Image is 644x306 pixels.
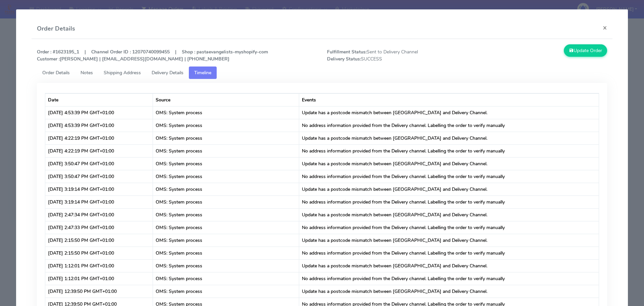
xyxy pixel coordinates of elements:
strong: Delivery Status: [327,56,361,62]
span: Order Details [42,70,70,76]
td: [DATE] 2:47:33 PM GMT+01:00 [45,221,153,234]
span: Sent to Delivery Channel SUCCESS [322,48,467,62]
td: OMS: System process [153,106,299,119]
th: Events [299,93,599,106]
td: Update has a postcode mismatch between [GEOGRAPHIC_DATA] and Delivery Channel. [299,183,599,195]
td: [DATE] 3:19:14 PM GMT+01:00 [45,183,153,195]
td: [DATE] 1:12:01 PM GMT+01:00 [45,259,153,272]
td: OMS: System process [153,285,299,298]
strong: Order : #1623195_1 | Channel Order ID : 12070740099455 | Shop : pastaevangelists-myshopify-com [P... [37,49,268,62]
td: OMS: System process [153,195,299,208]
td: No address information provided from the Delivery channel. Labelling the order to verify manually [299,144,599,157]
td: Update has a postcode mismatch between [GEOGRAPHIC_DATA] and Delivery Channel. [299,106,599,119]
td: OMS: System process [153,208,299,221]
td: OMS: System process [153,144,299,157]
td: OMS: System process [153,132,299,144]
button: Close [597,19,612,37]
td: No address information provided from the Delivery channel. Labelling the order to verify manually [299,247,599,259]
td: [DATE] 2:15:50 PM GMT+01:00 [45,247,153,259]
td: [DATE] 3:19:14 PM GMT+01:00 [45,195,153,208]
td: OMS: System process [153,234,299,247]
td: [DATE] 3:50:47 PM GMT+01:00 [45,157,153,170]
td: [DATE] 4:22:19 PM GMT+01:00 [45,132,153,144]
td: [DATE] 4:22:19 PM GMT+01:00 [45,144,153,157]
th: Source [153,93,299,106]
td: Update has a postcode mismatch between [GEOGRAPHIC_DATA] and Delivery Channel. [299,285,599,298]
td: [DATE] 4:53:39 PM GMT+01:00 [45,119,153,132]
td: OMS: System process [153,247,299,259]
td: OMS: System process [153,183,299,195]
button: Update Order [564,44,607,57]
td: OMS: System process [153,119,299,132]
td: [DATE] 2:15:50 PM GMT+01:00 [45,234,153,247]
td: OMS: System process [153,170,299,183]
td: Update has a postcode mismatch between [GEOGRAPHIC_DATA] and Delivery Channel. [299,208,599,221]
td: Update has a postcode mismatch between [GEOGRAPHIC_DATA] and Delivery Channel. [299,259,599,272]
td: OMS: System process [153,259,299,272]
td: Update has a postcode mismatch between [GEOGRAPHIC_DATA] and Delivery Channel. [299,234,599,247]
td: [DATE] 4:53:39 PM GMT+01:00 [45,106,153,119]
ul: Tabs [37,67,607,79]
td: OMS: System process [153,272,299,285]
td: [DATE] 12:39:50 PM GMT+01:00 [45,285,153,298]
td: Update has a postcode mismatch between [GEOGRAPHIC_DATA] and Delivery Channel. [299,132,599,144]
td: No address information provided from the Delivery channel. Labelling the order to verify manually [299,221,599,234]
td: No address information provided from the Delivery channel. Labelling the order to verify manually [299,119,599,132]
th: Date [45,93,153,106]
td: Update has a postcode mismatch between [GEOGRAPHIC_DATA] and Delivery Channel. [299,157,599,170]
h4: Order Details [37,24,75,33]
td: [DATE] 3:50:47 PM GMT+01:00 [45,170,153,183]
span: Shipping Address [104,70,141,76]
td: OMS: System process [153,221,299,234]
td: [DATE] 1:12:01 PM GMT+01:00 [45,272,153,285]
strong: Customer : [37,56,60,62]
span: Notes [80,70,93,76]
td: OMS: System process [153,157,299,170]
td: No address information provided from the Delivery channel. Labelling the order to verify manually [299,195,599,208]
td: No address information provided from the Delivery channel. Labelling the order to verify manually [299,272,599,285]
span: Timeline [194,70,211,76]
td: [DATE] 2:47:34 PM GMT+01:00 [45,208,153,221]
span: Delivery Details [152,70,183,76]
td: No address information provided from the Delivery channel. Labelling the order to verify manually [299,170,599,183]
strong: Fulfillment Status: [327,49,367,55]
